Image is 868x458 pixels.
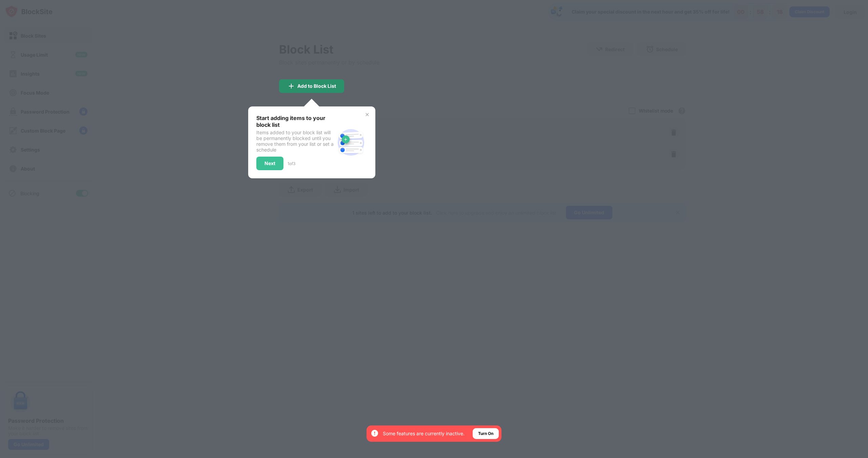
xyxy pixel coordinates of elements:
img: error-circle-white.svg [371,429,379,437]
div: Items added to your block list will be permanently blocked until you remove them from your list o... [256,130,335,153]
div: 1 of 3 [288,161,295,166]
img: block-site.svg [335,126,367,159]
img: x-button.svg [364,112,370,117]
div: Next [264,161,275,166]
div: Add to Block List [297,83,336,89]
div: Turn On [478,430,493,437]
div: Some features are currently inactive. [383,430,465,437]
div: Start adding items to your block list [256,115,335,128]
